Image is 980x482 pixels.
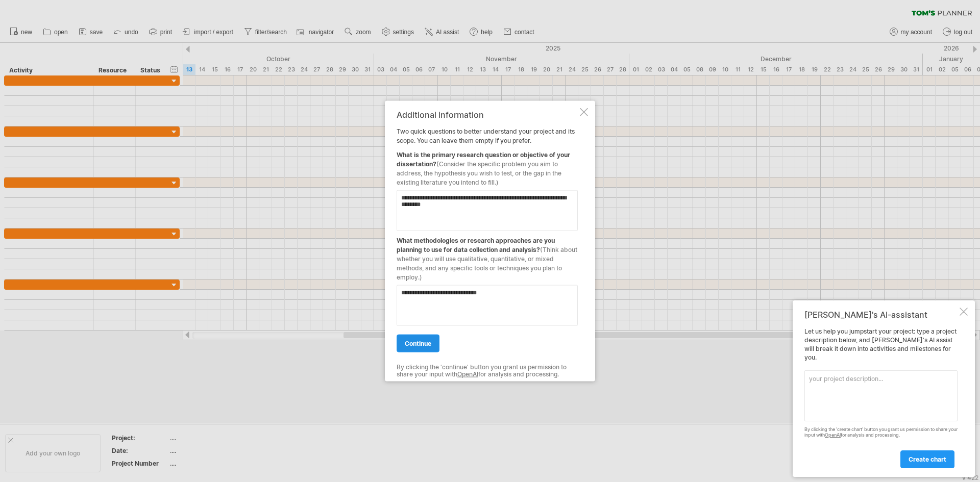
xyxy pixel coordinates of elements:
[909,455,946,463] span: create chart
[397,160,561,186] span: (Consider the specific problem you aim to address, the hypothesis you wish to test, or the gap in...
[804,327,958,468] div: Let us help you jumpstart your project: type a project description below, and [PERSON_NAME]'s AI ...
[900,450,954,468] a: create chart
[405,339,431,347] span: continue
[397,110,578,372] div: Two quick questions to better understand your project and its scope. You can leave them empty if ...
[804,427,958,438] div: By clicking the 'create chart' button you grant us permission to share your input with for analys...
[397,334,439,352] a: continue
[397,231,578,282] div: What methodologies or research approaches are you planning to use for data collection and analysis?
[804,310,958,320] div: [PERSON_NAME]'s AI-assistant
[457,370,478,378] a: OpenAI
[397,363,578,378] div: By clicking the 'continue' button you grant us permission to share your input with for analysis a...
[397,145,578,187] div: What is the primary research question or objective of your dissertation?
[397,110,578,119] div: Additional information
[825,432,841,438] a: OpenAI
